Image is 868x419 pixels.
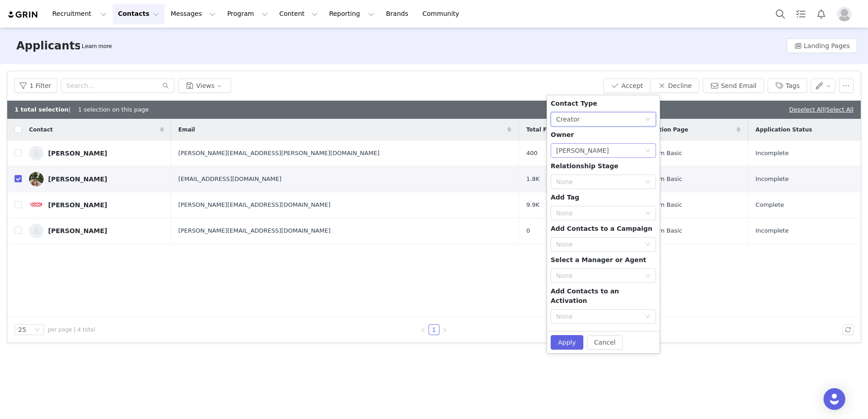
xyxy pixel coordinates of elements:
span: 1.8K [526,175,539,184]
div: None [556,271,641,280]
b: 1 total selection [15,106,69,113]
a: Community [417,4,469,24]
span: Join Team Basic [636,226,682,235]
i: icon: left [420,327,426,333]
span: Complete [755,200,784,209]
button: Reporting [324,4,380,24]
button: Content [274,4,323,24]
li: Previous Page [418,324,429,335]
span: Application Page [636,126,688,134]
a: [PERSON_NAME] [29,172,164,186]
span: Contact [29,126,53,134]
span: Application Status [755,126,812,134]
img: c5765f37-d3b2-4786-81d3-cde9e4457e90.jpg [29,198,44,212]
div: [PERSON_NAME] [48,201,107,209]
div: Tooltip anchor [80,42,113,51]
span: [PERSON_NAME][EMAIL_ADDRESS][DOMAIN_NAME] [178,226,330,235]
i: icon: right [442,327,448,333]
span: Add Contacts to a Campaign [551,225,652,232]
i: icon: down [35,327,40,333]
input: Search... [61,78,174,93]
i: icon: down [646,210,651,217]
li: Next Page [439,324,450,335]
span: per page | 4 total [48,326,95,334]
button: Apply [551,335,583,350]
button: Views [178,78,231,93]
div: [PERSON_NAME] [48,175,107,183]
span: Incomplete [755,226,789,235]
i: icon: search [163,83,169,89]
div: | 1 selection on this page [15,105,149,114]
span: Join Team Basic [636,175,682,184]
div: [PERSON_NAME] [48,227,107,234]
button: Profile [832,7,861,21]
li: 1 [429,324,439,335]
a: 1 [429,325,439,335]
span: Add Contacts to an Activation [551,287,619,304]
span: Incomplete [755,149,789,158]
h3: Applicants [16,38,81,54]
i: icon: down [645,314,651,320]
i: icon: down [645,179,651,185]
span: 400 [526,149,538,158]
img: 49cb03a6-77b0-4ec5-9a7d-72a9c5f05f2d.jpg [29,172,44,186]
a: [PERSON_NAME] [29,146,164,161]
button: Cancel [587,335,623,350]
div: Creator [556,112,580,126]
span: Relationship Stage [551,162,618,170]
div: Nicole Cain [556,144,609,157]
button: Landing Pages [787,39,857,53]
span: Join Team Basic [636,149,682,158]
span: 0 [526,226,530,235]
span: 9.9K [526,200,539,209]
button: 1 Filter [15,78,57,93]
button: Accept [603,78,651,93]
span: Add Tag [551,194,579,201]
button: Send Email [703,78,764,93]
button: Tags [768,78,807,93]
span: Incomplete [755,175,789,184]
a: [PERSON_NAME] [29,198,164,212]
a: Tasks [791,4,811,24]
button: Contacts [113,4,165,24]
i: icon: down [645,242,651,248]
button: Recruitment [47,4,112,24]
img: 80aa1e52-981c-42f6-8052-d25b0164ce40--s.jpg [29,224,44,238]
button: Notifications [811,4,831,24]
span: Owner [551,131,574,138]
div: None [556,240,641,249]
span: | [824,106,853,113]
img: placeholder-profile.jpg [837,7,852,21]
a: Brands [380,4,416,24]
div: None [556,209,642,218]
span: [EMAIL_ADDRESS][DOMAIN_NAME] [178,175,281,184]
i: icon: down [645,117,651,123]
a: Select All [826,106,853,113]
div: [PERSON_NAME] [48,150,107,157]
div: 25 [18,325,26,335]
a: [PERSON_NAME] [29,224,164,238]
span: Contact Type [551,100,597,107]
img: grin logo [7,10,39,19]
div: None [556,312,641,321]
button: Search [770,4,790,24]
i: icon: down [645,148,651,154]
span: Join Team Basic [636,200,682,209]
i: icon: down [645,273,651,279]
div: Open Intercom Messenger [824,388,845,410]
img: 2d130fc8-8189-4dae-b221-3fdfb634f88c--s.jpg [29,146,44,161]
button: Messages [165,4,221,24]
a: Deselect All [789,106,824,113]
span: [PERSON_NAME][EMAIL_ADDRESS][DOMAIN_NAME] [178,200,330,209]
button: Program [222,4,273,24]
div: None [556,177,641,186]
span: [PERSON_NAME][EMAIL_ADDRESS][PERSON_NAME][DOMAIN_NAME] [178,149,380,158]
span: Total Followers [526,126,572,134]
span: Email [178,126,195,134]
span: Select a Manager or Agent [551,256,646,263]
button: Decline [650,78,699,93]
